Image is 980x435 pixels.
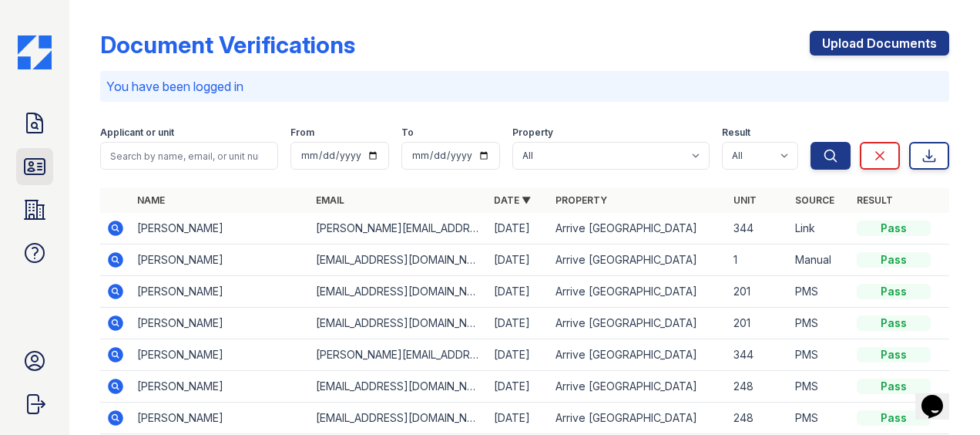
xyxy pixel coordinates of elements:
[549,371,727,403] td: Arrive [GEOGRAPHIC_DATA]
[131,371,309,403] td: [PERSON_NAME]
[549,339,727,371] td: Arrive [GEOGRAPHIC_DATA]
[789,371,851,403] td: PMS
[100,142,278,170] input: Search by name, email, or unit number
[789,308,851,339] td: PMS
[316,194,344,206] a: Email
[401,126,414,139] label: To
[857,410,931,426] div: Pass
[795,194,834,206] a: Source
[727,276,789,308] td: 201
[549,213,727,244] td: Arrive [GEOGRAPHIC_DATA]
[310,403,488,434] td: [EMAIL_ADDRESS][DOMAIN_NAME]
[915,373,965,420] iframe: chat widget
[512,126,553,139] label: Property
[549,308,727,339] td: Arrive [GEOGRAPHIC_DATA]
[137,194,165,206] a: Name
[488,339,549,371] td: [DATE]
[131,403,309,434] td: [PERSON_NAME]
[549,244,727,276] td: Arrive [GEOGRAPHIC_DATA]
[810,31,949,56] a: Upload Documents
[857,347,931,362] div: Pass
[727,308,789,339] td: 201
[100,126,174,139] label: Applicant or unit
[857,194,893,206] a: Result
[310,339,488,371] td: [PERSON_NAME][EMAIL_ADDRESS][DOMAIN_NAME]
[857,379,931,394] div: Pass
[18,35,52,69] img: CE_Icon_Blue-c292c112584629df590d857e76928e9f676e5b41ef8f769ba2f05ee15b207248.png
[549,276,727,308] td: Arrive [GEOGRAPHIC_DATA]
[789,213,851,244] td: Link
[494,194,531,206] a: Date ▼
[488,403,549,434] td: [DATE]
[310,244,488,276] td: [EMAIL_ADDRESS][DOMAIN_NAME]
[857,221,931,236] div: Pass
[131,308,309,339] td: [PERSON_NAME]
[488,308,549,339] td: [DATE]
[555,194,607,206] a: Property
[310,276,488,308] td: [EMAIL_ADDRESS][DOMAIN_NAME]
[727,213,789,244] td: 344
[106,77,943,96] p: You have been logged in
[733,194,757,206] a: Unit
[727,339,789,371] td: 344
[131,276,309,308] td: [PERSON_NAME]
[549,403,727,434] td: Arrive [GEOGRAPHIC_DATA]
[857,252,931,268] div: Pass
[100,31,355,59] div: Document Verifications
[722,126,750,139] label: Result
[488,244,549,276] td: [DATE]
[131,244,309,276] td: [PERSON_NAME]
[131,213,309,244] td: [PERSON_NAME]
[488,371,549,403] td: [DATE]
[857,315,931,331] div: Pass
[488,213,549,244] td: [DATE]
[290,126,314,139] label: From
[727,403,789,434] td: 248
[488,276,549,308] td: [DATE]
[727,371,789,403] td: 248
[727,244,789,276] td: 1
[789,276,851,308] td: PMS
[789,244,851,276] td: Manual
[131,339,309,371] td: [PERSON_NAME]
[789,339,851,371] td: PMS
[310,308,488,339] td: [EMAIL_ADDRESS][DOMAIN_NAME]
[857,284,931,299] div: Pass
[310,213,488,244] td: [PERSON_NAME][EMAIL_ADDRESS][DOMAIN_NAME]
[789,403,851,434] td: PMS
[310,371,488,403] td: [EMAIL_ADDRESS][DOMAIN_NAME]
